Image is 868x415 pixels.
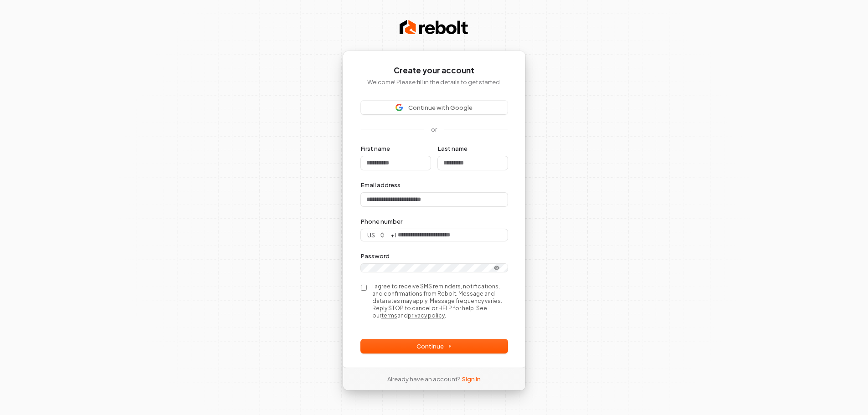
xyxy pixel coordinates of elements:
[395,104,403,111] img: Sign in with Google
[408,312,445,319] a: privacy policy
[416,342,452,350] span: Continue
[372,283,508,319] label: I agree to receive SMS reminders, notifications, and confirmations from Rebolt. Message and data ...
[361,65,508,76] h1: Create your account
[408,103,473,112] span: Continue with Google
[462,375,481,383] a: Sign in
[361,339,508,353] button: Continue
[361,181,401,189] label: Email address
[431,125,437,133] p: or
[400,18,468,36] img: Rebolt Logo
[488,262,506,273] button: Show password
[361,252,390,260] label: Password
[361,229,390,241] button: us
[387,375,460,383] span: Already have an account?
[361,144,390,153] label: First name
[361,78,508,86] p: Welcome! Please fill in the details to get started.
[438,144,467,153] label: Last name
[361,217,402,225] label: Phone number
[381,312,397,319] a: terms
[361,101,508,114] button: Sign in with GoogleContinue with Google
